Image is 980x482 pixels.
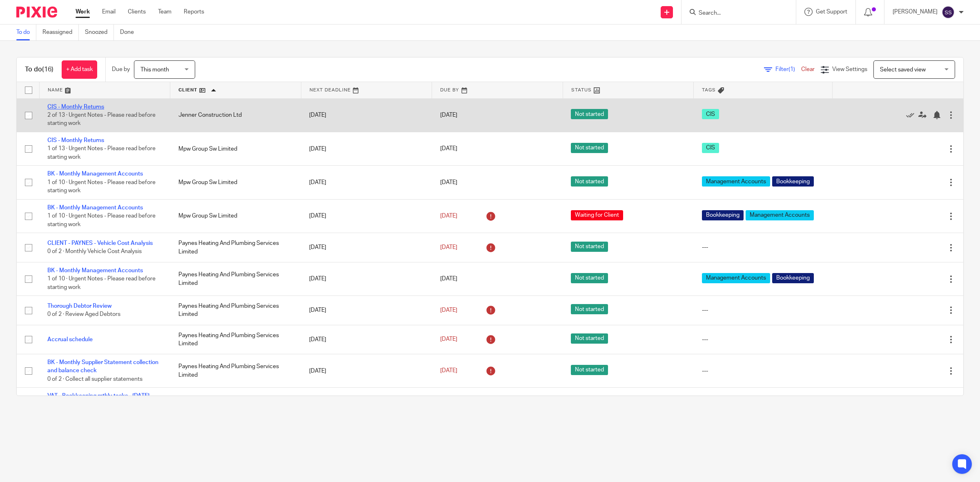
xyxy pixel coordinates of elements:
span: 0 of 2 · Review Aged Debtors [47,312,120,318]
a: Thorough Debtor Review [47,303,111,309]
td: Paynes Heating And Plumbing Services Limited [170,296,301,325]
span: Get Support [816,9,847,15]
span: 2 of 13 · Urgent Notes - Please read before starting work [47,112,156,127]
a: Team [158,8,171,16]
a: BK - Monthly Management Accounts [47,205,143,211]
span: [DATE] [440,180,457,185]
a: VAT - Bookkeeping mthly tasks - [DATE] [47,393,149,399]
span: [DATE] [440,276,457,282]
td: [DATE] [301,296,432,325]
a: Done [120,24,140,40]
span: Filter [775,67,801,72]
span: 1 of 13 · Urgent Notes - Please read before starting work [47,146,156,160]
span: Management Accounts [702,176,770,187]
span: CIS [702,109,719,119]
td: [DATE] [301,354,432,388]
td: Pro Electrical Limited [170,388,301,421]
span: Not started [571,304,608,314]
span: 0 of 2 · Collect all supplier statements [47,376,143,382]
a: CLIENT - PAYNES - Vehicle Cost Analysis [47,240,153,246]
div: --- [702,335,824,344]
span: 1 of 10 · Urgent Notes - Please read before starting work [47,276,156,290]
div: --- [702,367,824,375]
span: CIS [702,143,719,153]
span: Select saved view [880,67,926,73]
td: Paynes Heating And Plumbing Services Limited [170,325,301,354]
span: Management Accounts [702,273,770,283]
span: Not started [571,365,608,375]
td: Paynes Heating And Plumbing Services Limited [170,233,301,262]
span: [DATE] [440,368,457,374]
a: CIS - Monthly Returns [47,104,104,110]
a: Clear [801,67,815,72]
a: BK - Monthly Management Accounts [47,171,143,177]
span: Bookkeeping [702,210,744,220]
span: [DATE] [440,146,457,152]
a: Mark as done [906,111,918,119]
td: [DATE] [301,325,432,354]
span: Not started [571,273,608,283]
a: Accrual schedule [47,337,93,342]
div: --- [702,306,824,314]
span: Not started [571,109,608,119]
td: Mpw Group Sw Limited [170,166,301,199]
a: CIS - Monthly Returns [47,138,104,143]
span: (1) [788,67,795,72]
span: Waiting for Client [571,210,623,220]
span: Not started [571,176,608,187]
span: 1 of 10 · Urgent Notes - Please read before starting work [47,180,156,194]
a: Snoozed [85,24,114,40]
span: Bookkeeping [772,273,814,283]
td: [DATE] [301,262,432,295]
td: Paynes Heating And Plumbing Services Limited [170,262,301,295]
td: [DATE] [301,166,432,199]
td: Paynes Heating And Plumbing Services Limited [170,354,301,388]
a: Email [102,8,116,16]
a: To do [16,24,36,40]
td: [DATE] [301,98,432,132]
span: 1 of 10 · Urgent Notes - Please read before starting work [47,213,156,227]
span: Tags [702,88,716,92]
a: + Add task [62,60,97,79]
td: [DATE] [301,199,432,233]
h1: To do [25,65,53,74]
span: Management Accounts [746,210,814,220]
span: [DATE] [440,244,457,250]
span: (16) [42,66,53,73]
span: [DATE] [440,307,457,313]
a: Reports [184,8,204,16]
img: svg%3E [942,6,955,19]
img: Pixie [16,7,57,18]
p: Due by [112,65,130,73]
td: [DATE] [301,388,432,421]
span: Bookkeeping [772,176,814,187]
td: [DATE] [301,233,432,262]
span: [DATE] [440,112,457,118]
span: Not started [571,242,608,252]
span: This month [140,67,169,73]
td: [DATE] [301,132,432,165]
span: View Settings [832,67,867,72]
a: Clients [128,8,146,16]
a: Reassigned [42,24,79,40]
input: Search [698,10,771,17]
span: [DATE] [440,213,457,219]
a: BK - Monthly Supplier Statement collection and balance check [47,360,158,373]
td: Mpw Group Sw Limited [170,199,301,233]
span: Not started [571,333,608,344]
a: BK - Monthly Management Accounts [47,268,143,273]
span: Not started [571,143,608,153]
span: 0 of 2 · Monthly Vehicle Cost Analysis [47,249,142,255]
span: [DATE] [440,337,457,342]
a: Work [76,8,90,16]
td: Jenner Construction Ltd [170,98,301,132]
div: --- [702,243,824,251]
td: Mpw Group Sw Limited [170,132,301,165]
p: [PERSON_NAME] [893,8,938,16]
